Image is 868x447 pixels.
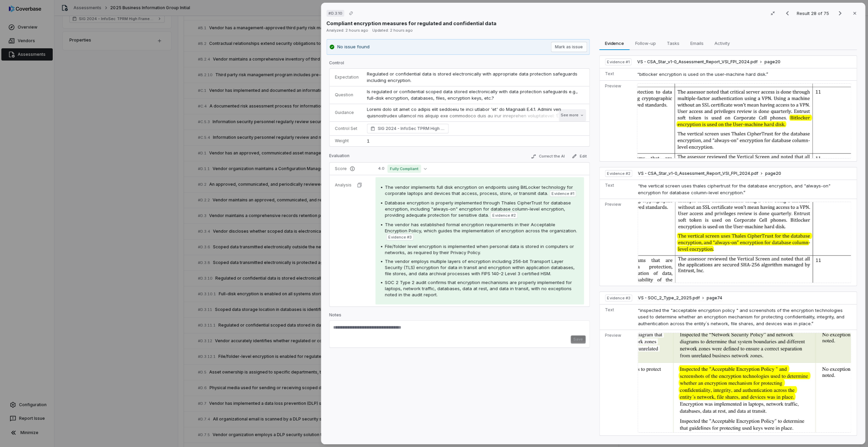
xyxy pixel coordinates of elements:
td: Text [600,68,634,81]
span: Analyzed: 2 hours ago [327,28,368,33]
span: SOC 2 Type 2 audit confirms that encryption mechanisms are properly implemented for laptops, netw... [385,280,572,297]
span: Evidence # 3 [607,295,630,301]
button: 4.0Fully Compliant [375,165,430,173]
span: The vendor has established formal encryption requirements in their Acceptable Encryption Policy, ... [385,222,577,233]
p: Score [335,166,367,171]
span: Tasks [664,39,682,48]
span: Evidence # 2 [493,213,516,218]
p: Question [335,92,359,98]
img: 806413260da44fada22327b26e52082a_original.jpg_w1200.jpg [638,202,851,283]
span: VS - CSA_Star_v1-0_Assessment_Report_VSI_FPI_2024.pdf [638,171,758,176]
p: Loremi dolo sit amet co adipis elit seddoeiu te inci utlabor 'et' do Magnaali E.4.1. Admini ven q... [367,106,584,199]
span: Updated: 2 hours ago [372,28,413,33]
p: Evaluation [329,153,350,161]
span: Database encryption is properly implemented through Thales CipherTrust for database encryption, i... [385,200,571,218]
span: page 20 [765,171,781,176]
button: Next result [833,9,847,17]
button: Mark as issue [551,42,587,52]
p: Analysis [335,182,352,188]
span: Regulated or confidential data is stored electronically with appropriate data protection safeguar... [367,71,579,83]
span: # D.3.10 [329,11,342,16]
span: Fully Compliant [387,165,421,173]
p: Control Set [335,126,359,131]
button: VS - SOC_2_Type_2_2025.pdfpage74 [638,295,722,301]
span: “bitlocker encryption is used on the user-machine hard disk.” [637,71,768,77]
p: Control [329,60,590,68]
td: Preview [600,81,634,162]
td: Preview [600,199,635,286]
p: Guidance [335,110,359,115]
span: Activity [712,39,733,48]
button: Copy link [345,7,357,19]
p: Notes [329,312,590,320]
p: Result 28 of 75 [797,10,831,17]
span: VS - CSA_Star_v1-0_Assessment_Report_VSI_FPI_2024.pdf [637,59,757,65]
td: Preview [600,330,635,435]
span: Emails [688,39,706,48]
span: Evidence # 1 [607,59,630,65]
p: Compliant encryption measures for regulated and confidential data [327,20,497,27]
span: “the vertical screen uses thales ciphertrust for the database encryption, and "always-on" encrypt... [638,183,830,195]
p: Expectation [335,74,359,80]
span: Is regulated or confidential scoped data stored electronically with data protection safeguards e.... [367,89,579,101]
p: No issue found [337,44,370,50]
span: Follow-up [633,39,659,48]
button: Previous result [781,9,794,17]
span: File/folder level encryption is implemented when personal data is stored in computers or networks... [385,244,574,255]
button: VS - CSA_Star_v1-0_Assessment_Report_VSI_FPI_2024.pdfpage20 [638,171,781,177]
span: Evidence # 3 [388,234,412,240]
span: page 74 [706,295,722,301]
img: d6a07c7a8a5441399705f46544593466_original.jpg_w1200.jpg [638,333,851,433]
button: VS - CSA_Star_v1-0_Assessment_Report_VSI_FPI_2024.pdfpage20 [637,59,780,65]
span: The vendor implements full disk encryption on endpoints using BitLocker technology for corporate ... [385,184,573,196]
span: Evidence [602,39,627,48]
p: Weight [335,138,359,144]
img: 93b55315f23c4b7993950fc30d278db2_original.jpg_w1200.jpg [637,83,851,159]
button: See more [559,109,586,121]
span: Evidence # 1 [552,191,574,196]
td: Text [600,304,635,330]
button: Edit [569,152,590,160]
span: 1 [367,138,370,144]
span: The vendor employs multiple layers of encryption including 256-bit Transport Layer Security (TLS)... [385,259,575,276]
span: Evidence # 2 [607,171,630,176]
span: VS - SOC_2_Type_2_2025.pdf [638,295,700,301]
td: Text [600,180,635,199]
span: “inspected the "acceptable encryption policy " and screenshots of the encryption technologies use... [638,308,844,326]
span: page 20 [764,59,780,65]
button: Correct the AI [528,152,568,161]
span: SIG 2024 - InfoSec TPRM High Framework [378,125,445,132]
